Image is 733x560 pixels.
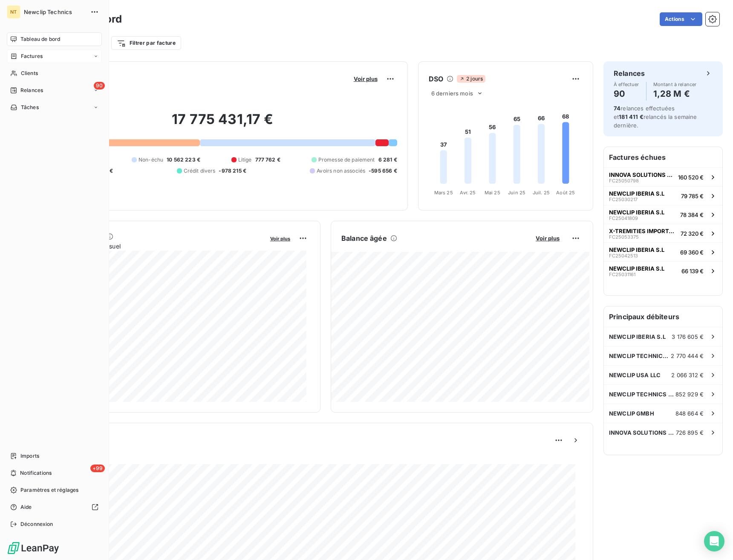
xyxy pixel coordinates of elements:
span: NEWCLIP IBERIA S.L [609,246,664,253]
button: Voir plus [268,234,293,242]
h6: DSO [429,74,443,84]
span: INNOVA SOLUTIONS SPA [609,429,676,436]
span: 726 895 € [676,429,704,436]
button: Actions [660,12,702,26]
button: NEWCLIP IBERIA S.LFC2503021779 785 € [604,186,722,205]
button: Filtrer par facture [111,36,181,50]
span: 3 176 605 € [672,333,704,340]
button: NEWCLIP IBERIA S.LFC2504180978 384 € [604,205,722,224]
div: Open Intercom Messenger [704,531,724,551]
span: 848 664 € [675,410,704,417]
span: Relances [20,87,43,94]
div: NT [7,5,20,19]
span: Voir plus [536,235,560,242]
span: NEWCLIP IBERIA S.L [609,333,666,340]
span: Tableau de bord [20,35,60,43]
h4: 1,28 M € [653,87,697,101]
span: FC25053375 [609,234,639,240]
span: 72 320 € [681,230,704,237]
span: Crédit divers [184,167,216,175]
span: relances effectuées et relancés la semaine dernière. [614,105,697,129]
span: Clients [21,69,38,77]
span: +99 [90,465,105,472]
span: Tâches [21,104,39,111]
span: 78 384 € [680,211,704,218]
span: 852 929 € [675,391,704,398]
h6: Factures échues [604,147,722,167]
span: X-TREMITIES IMPORTADORA E DISTRIBUI [609,228,677,234]
span: Factures [21,52,43,60]
a: 90Relances [7,84,102,97]
h6: Balance âgée [341,233,387,243]
h4: 90 [614,87,639,101]
span: NEWCLIP IBERIA S.L [609,190,664,197]
span: Déconnexion [20,520,53,528]
tspan: Avr. 25 [460,190,476,196]
a: Clients [7,66,102,80]
span: NEWCLIP USA LLC [609,372,661,378]
tspan: Juin 25 [508,190,525,196]
span: Imports [20,452,39,460]
span: 74 [614,105,620,112]
span: 6 281 € [378,156,397,164]
span: NEWCLIP IBERIA S.L [609,209,664,216]
a: Tableau de bord [7,32,102,46]
a: Tâches [7,101,102,114]
span: Litige [238,156,252,164]
h6: Relances [614,68,645,78]
span: Paramètres et réglages [20,486,78,494]
tspan: Mars 25 [434,190,453,196]
span: FC25050798 [609,178,639,183]
span: 160 520 € [678,174,704,181]
span: 90 [94,82,105,89]
span: 6 derniers mois [431,90,473,97]
span: Notifications [20,469,52,477]
span: FC25030217 [609,197,638,202]
span: Promesse de paiement [318,156,375,164]
span: FC25041809 [609,216,638,221]
span: Avoirs non associés [317,167,365,175]
span: NEWCLIP TECHNICS AUSTRALIA PTY [609,352,671,359]
button: NEWCLIP IBERIA S.LFC2504251369 360 € [604,242,722,261]
button: Voir plus [533,234,562,242]
a: Factures [7,49,102,63]
span: 181 411 € [619,113,643,120]
span: Non-échu [139,156,163,164]
img: Logo LeanPay [7,541,60,555]
span: Montant à relancer [653,82,697,87]
button: INNOVA SOLUTIONS SPAFC25050798160 520 € [604,167,722,186]
span: 777 762 € [255,156,280,164]
button: Voir plus [351,75,380,83]
span: 2 jours [457,75,485,83]
span: 2 066 312 € [671,372,704,378]
span: NEWCLIP TECHNICS JAPAN KK [609,391,675,398]
span: FC25031161 [609,272,635,277]
tspan: Juil. 25 [533,190,550,196]
tspan: Août 25 [556,190,575,196]
span: Chiffre d'affaires mensuel [48,242,264,251]
span: 79 785 € [681,193,704,199]
span: Voir plus [270,236,290,242]
span: 69 360 € [680,249,704,256]
span: NEWCLIP GMBH [609,410,654,417]
span: 66 139 € [681,268,704,274]
button: X-TREMITIES IMPORTADORA E DISTRIBUIFC2505337572 320 € [604,224,722,242]
h6: Principaux débiteurs [604,306,722,327]
span: Newclip Technics [24,9,85,15]
a: Paramètres et réglages [7,483,102,497]
button: NEWCLIP IBERIA S.LFC2503116166 139 € [604,261,722,280]
span: -595 656 € [369,167,397,175]
span: Aide [20,503,32,511]
span: À effectuer [614,82,639,87]
span: NEWCLIP IBERIA S.L [609,265,664,272]
span: INNOVA SOLUTIONS SPA [609,171,675,178]
h2: 17 775 431,17 € [48,111,397,136]
span: -978 215 € [219,167,246,175]
a: Imports [7,449,102,463]
a: Aide [7,500,102,514]
span: Voir plus [354,75,378,82]
tspan: Mai 25 [485,190,500,196]
span: FC25042513 [609,253,638,258]
span: 10 562 223 € [167,156,200,164]
span: 2 770 444 € [671,352,704,359]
